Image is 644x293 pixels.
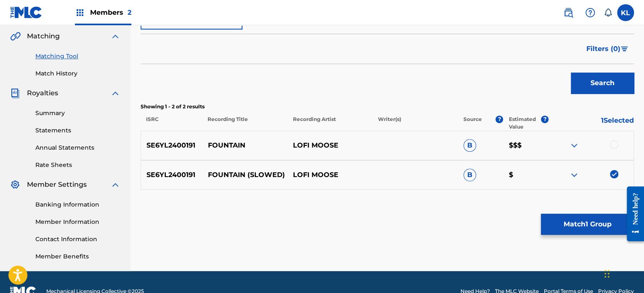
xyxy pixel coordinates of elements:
span: Filters ( 0 ) [586,44,620,54]
span: Member Settings [27,180,87,190]
div: Drag [604,261,609,286]
img: deselect [610,170,618,178]
img: Top Rightsholders [75,8,85,18]
p: Source [463,116,482,131]
img: filter [621,46,628,51]
img: expand [110,88,120,98]
p: Writer(s) [373,116,458,131]
div: Help [582,4,599,21]
a: Banking Information [35,200,120,209]
a: Rate Sheets [35,161,120,169]
p: Recording Artist [287,116,373,131]
img: expand [569,140,579,151]
p: LOFI MOOSE [287,170,373,180]
a: Member Benefits [35,252,120,261]
p: ISRC [141,116,202,131]
button: Match1 Group [541,214,634,235]
p: 1 Selected [548,116,634,131]
div: Notifications [604,8,612,17]
span: Members [90,8,131,17]
p: Showing 1 - 2 of 2 results [141,103,634,110]
a: Member Information [35,218,120,226]
p: SE6YL2400191 [141,170,202,180]
iframe: Chat Widget [602,253,644,293]
img: expand [110,180,120,190]
p: FOUNTAIN (SLOWED) [202,170,287,180]
img: expand [569,170,579,180]
p: Recording Title [202,116,287,131]
span: Matching [27,31,60,41]
a: Matching Tool [35,52,120,61]
img: search [563,8,573,18]
a: Public Search [560,4,577,21]
p: Estimated Value [509,116,541,131]
p: LOFI MOOSE [287,140,373,151]
a: Statements [35,126,120,135]
iframe: Resource Center [620,180,644,248]
img: MLC Logo [10,6,43,19]
div: User Menu [617,4,634,21]
a: Contact Information [35,235,120,244]
img: Royalties [10,88,20,98]
span: ? [541,116,548,123]
img: Member Settings [10,180,20,190]
a: Annual Statements [35,143,120,152]
span: Royalties [27,88,58,98]
button: Search [571,73,634,94]
img: expand [110,31,120,41]
p: SE6YL2400191 [141,140,202,151]
a: Summary [35,109,120,118]
span: ? [495,116,503,123]
span: B [463,139,476,152]
span: B [463,169,476,181]
p: $ [503,170,548,180]
p: $$$ [503,140,548,151]
img: Matching [10,31,21,41]
span: 2 [128,8,131,16]
img: help [585,8,595,18]
a: Match History [35,69,120,78]
button: Filters (0) [581,38,634,59]
p: FOUNTAIN [202,140,287,151]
